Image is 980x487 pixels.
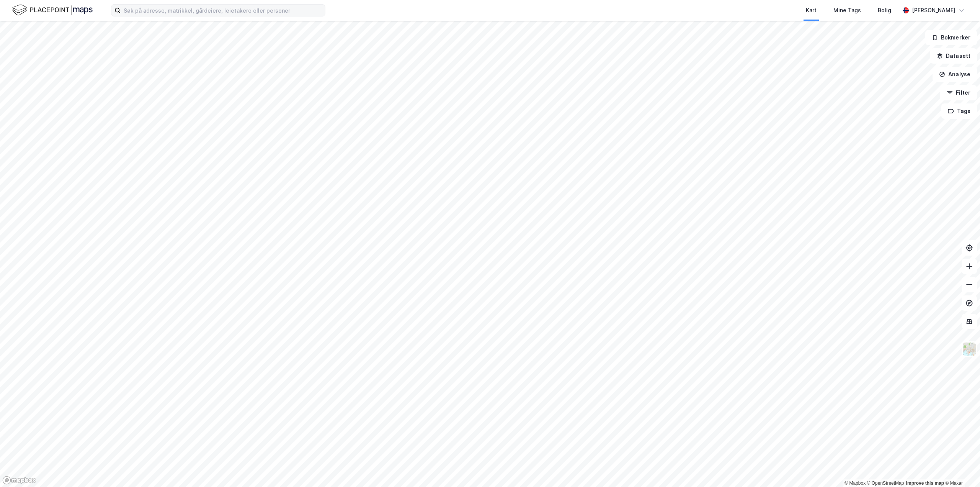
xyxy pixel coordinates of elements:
button: Analyse [933,67,977,82]
button: Datasett [930,48,977,64]
iframe: Chat Widget [942,450,980,487]
img: logo.f888ab2527a4732fd821a326f86c7f29.svg [12,3,93,17]
div: [PERSON_NAME] [912,6,955,15]
div: Mine Tags [833,6,861,15]
div: Kart [806,6,817,15]
a: Mapbox homepage [2,476,36,485]
button: Filter [940,85,977,100]
button: Tags [941,103,977,119]
div: Bolig [878,6,891,15]
a: OpenStreetMap [867,480,904,486]
a: Improve this map [906,480,944,486]
img: Z [962,342,977,356]
button: Bokmerker [925,30,977,45]
a: Mapbox [844,480,866,486]
input: Søk på adresse, matrikkel, gårdeiere, leietakere eller personer [121,5,325,16]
